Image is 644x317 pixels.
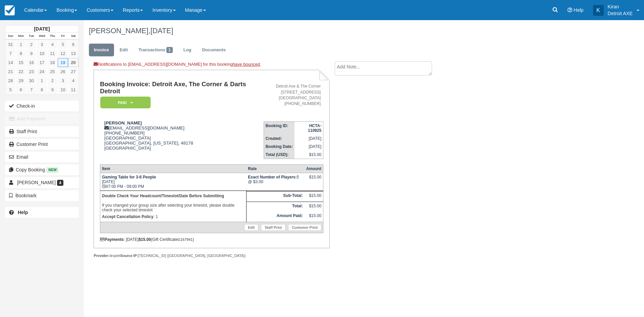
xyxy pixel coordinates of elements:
[5,126,79,137] a: Staff Print
[47,85,58,94] a: 9
[47,67,58,76] a: 25
[294,143,323,151] td: [DATE]
[58,85,68,94] a: 10
[47,49,58,58] a: 11
[37,76,47,85] a: 1
[26,58,37,67] a: 16
[139,237,151,242] strong: $15.00
[306,175,321,185] div: $15.00
[305,202,323,212] td: $15.00
[58,58,68,67] a: 19
[89,27,562,35] h1: [PERSON_NAME],
[94,253,329,258] div: droplet [TECHNICAL_ID] ([GEOGRAPHIC_DATA], [GEOGRAPHIC_DATA])
[166,47,173,53] span: 1
[305,212,323,222] td: $15.00
[58,49,68,58] a: 12
[57,180,63,186] span: 4
[94,61,329,70] div: Notifications to [EMAIL_ADDRESS][DOMAIN_NAME] for this booking .
[102,214,153,219] strong: Accept Cancellation Policy
[100,237,323,242] div: : [DATE] (Gift Certificate )
[102,213,245,220] p: : 1
[5,207,79,218] a: Help
[608,3,633,10] p: Kiran
[5,33,16,40] th: Sun
[5,190,79,201] button: Bookmark
[16,76,26,85] a: 29
[16,85,26,94] a: 6
[5,67,16,76] a: 21
[264,121,294,135] th: Booking ID:
[26,76,37,85] a: 30
[26,67,37,76] a: 23
[5,164,79,175] button: Copy Booking New
[120,254,138,258] strong: Source IP:
[568,8,572,12] i: Help
[16,58,26,67] a: 15
[68,76,78,85] a: 4
[58,67,68,76] a: 26
[104,120,142,125] strong: [PERSON_NAME]
[34,26,50,32] strong: [DATE]
[47,58,58,67] a: 18
[100,165,246,173] th: Item
[593,5,604,16] div: K
[68,49,78,58] a: 13
[5,40,16,49] a: 31
[5,101,79,111] button: Check-in
[5,152,79,162] button: Email
[5,139,79,150] a: Customer Print
[68,40,78,49] a: 6
[68,58,78,67] a: 20
[308,123,321,133] strong: HCTA-110925
[47,76,58,85] a: 2
[58,40,68,49] a: 5
[47,33,58,40] th: Thu
[608,10,633,17] p: Detroit AXE
[178,44,197,57] a: Log
[288,224,321,231] a: Customer Print
[68,85,78,94] a: 11
[16,67,26,76] a: 22
[232,62,260,67] a: have bounced
[264,151,294,159] th: Total (USD):
[115,44,133,57] a: Edit
[264,135,294,143] th: Created:
[16,40,26,49] a: 1
[305,191,323,202] td: $15.00
[150,27,173,35] span: [DATE]
[246,173,304,191] td: 5 @ $3.00
[5,58,16,67] a: 14
[26,33,37,40] th: Tue
[294,135,323,143] td: [DATE]
[37,40,47,49] a: 3
[17,180,56,185] span: [PERSON_NAME]
[5,5,15,15] img: checkfront-main-nav-mini-logo.png
[68,33,78,40] th: Sat
[294,151,323,159] td: $15.00
[89,44,114,57] a: Invoice
[102,175,156,179] strong: Gaming Table for 3-6 People
[574,7,584,13] span: Help
[5,113,79,124] button: Add Payment
[46,167,59,173] span: New
[102,194,224,198] b: Double Check Your Headcount/Timeslot/Date Before Submitting
[5,85,16,94] a: 5
[178,237,193,242] small: G167941
[197,44,231,57] a: Documents
[246,191,304,202] th: Sub-Total:
[47,40,58,49] a: 4
[248,175,297,179] strong: Exact Number of Players
[246,165,304,173] th: Rate
[37,67,47,76] a: 24
[133,44,178,57] a: Transactions1
[26,49,37,58] a: 9
[58,33,68,40] th: Fri
[26,40,37,49] a: 2
[16,49,26,58] a: 8
[305,165,323,173] th: Amount
[264,143,294,151] th: Booking Date:
[244,224,258,231] a: Edit
[37,58,47,67] a: 17
[37,33,47,40] th: Wed
[5,76,16,85] a: 28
